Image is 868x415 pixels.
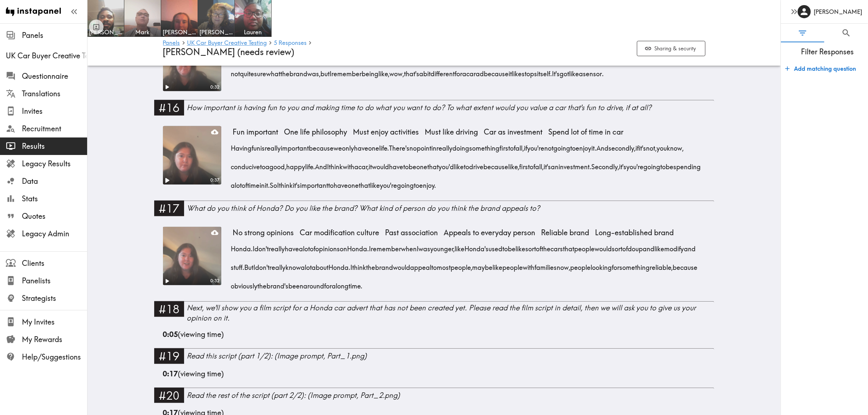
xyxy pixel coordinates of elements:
[369,237,371,256] span: I
[389,155,404,174] span: have
[576,136,592,155] span: enjoy
[236,28,270,36] span: Lauren
[279,174,293,192] span: think
[353,256,366,274] span: think
[472,256,493,274] span: maybe
[526,237,536,256] span: sort
[510,136,516,155] span: of
[536,155,544,174] span: all,
[348,174,359,192] span: one
[503,237,508,256] span: to
[787,47,868,57] span: Filter Responses
[372,155,389,174] span: would
[269,237,285,256] span: really
[393,256,410,274] span: would
[592,227,677,238] span: Long-established brand
[316,237,340,256] span: opinions
[274,40,307,47] a: 5 Responses
[628,237,636,256] span: do
[312,256,329,274] span: about
[612,237,623,256] span: sort
[231,62,240,80] span: not
[308,62,321,80] span: was,
[22,71,87,81] span: Questionnaire
[379,62,390,80] span: like,
[235,174,242,192] span: lot
[404,155,409,174] span: to
[597,136,609,155] span: And
[300,174,328,192] span: important
[351,256,353,274] span: I
[22,293,87,303] span: Strategists
[242,174,248,192] span: of
[154,301,714,329] a: #18Next, we'll show you a film script for a Honda car advert that has not been created yet. Pleas...
[571,256,591,274] span: people
[609,136,636,155] span: secondly,
[575,237,595,256] span: people
[522,62,537,80] span: stops
[310,237,316,256] span: of
[187,351,714,361] div: Read this script (part 1/2): (Image prompt, Part_1.png)
[187,40,267,47] a: UK Car Buyer Creative Testing
[551,237,563,256] span: cars
[666,155,674,174] span: be
[163,369,705,388] div: (viewing time)
[636,237,643,256] span: up
[22,159,87,169] span: Legacy Results
[231,136,252,155] span: Having
[154,348,184,364] div: #19
[336,274,349,293] span: long
[89,28,122,36] span: [PERSON_NAME]
[330,62,332,80] span: I
[163,330,178,339] b: 0:05
[439,155,454,174] span: you'd
[509,155,519,174] span: like,
[22,229,87,239] span: Legacy Admin
[362,62,379,80] span: being
[22,30,87,40] span: Panels
[432,136,437,155] span: in
[619,155,627,174] span: it's
[644,155,661,174] span: going
[470,136,500,155] span: something
[281,62,290,80] span: the
[523,256,535,274] span: with
[163,277,171,285] button: Play
[199,28,233,36] span: [PERSON_NAME]
[512,62,522,80] span: like
[162,175,171,185] button: Play
[299,237,303,256] span: a
[261,136,265,155] span: is
[554,136,571,155] span: going
[431,237,455,256] span: younger,
[546,126,627,138] span: Spend lot of time in car
[163,369,178,378] b: 0:17
[209,177,221,183] div: 0:37
[516,136,524,155] span: all,
[281,136,309,155] span: important
[379,136,389,155] span: life.
[22,194,87,204] span: Stats
[419,237,431,256] span: was
[163,28,196,36] span: [PERSON_NAME]
[476,62,484,80] span: ad
[285,237,299,256] span: have
[231,174,235,192] span: a
[305,256,312,274] span: lot
[781,24,825,42] button: Filter Responses
[256,256,270,274] span: don't
[493,256,503,274] span: like
[530,155,536,174] span: of
[270,256,286,274] span: really
[163,46,295,57] span: [PERSON_NAME] (needs review)
[417,155,428,174] span: one
[332,274,336,293] span: a
[265,174,270,192] span: it.
[390,62,404,80] span: wow,
[655,237,665,256] span: like
[410,256,432,274] span: appeal
[265,136,281,155] span: really
[536,237,542,256] span: of
[163,329,705,348] div: (viewing time)
[6,51,87,61] div: UK Car Buyer Creative Testing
